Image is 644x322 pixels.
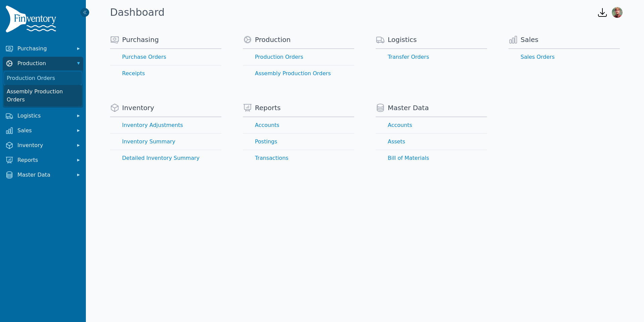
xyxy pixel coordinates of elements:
[243,150,354,166] a: Transactions
[376,49,487,65] a: Transfer Orders
[5,5,59,35] img: Finventory
[110,150,221,166] a: Detailed Inventory Summary
[110,6,165,18] h1: Dashboard
[376,117,487,133] a: Accounts
[17,171,71,179] span: Master Data
[17,112,71,120] span: Logistics
[122,103,154,112] span: Inventory
[243,49,354,65] a: Production Orders
[3,168,83,182] button: Master Data
[508,49,620,65] a: Sales Orders
[3,57,83,70] button: Production
[388,103,429,112] span: Master Data
[243,65,354,82] a: Assembly Production Orders
[388,35,417,44] span: Logistics
[3,153,83,167] button: Reports
[110,65,221,82] a: Receipts
[3,42,83,55] button: Purchasing
[110,49,221,65] a: Purchase Orders
[17,156,71,164] span: Reports
[3,139,83,152] button: Inventory
[376,134,487,150] a: Assets
[3,124,83,137] button: Sales
[255,35,290,44] span: Production
[122,35,159,44] span: Purchasing
[612,7,623,18] img: Garrett Shevach
[243,134,354,150] a: Postings
[243,117,354,133] a: Accounts
[521,35,538,44] span: Sales
[17,141,71,149] span: Inventory
[110,134,221,150] a: Inventory Summary
[4,72,82,85] a: Production Orders
[17,59,71,67] span: Production
[17,127,71,135] span: Sales
[4,85,82,106] a: Assembly Production Orders
[17,45,71,53] span: Purchasing
[255,103,281,112] span: Reports
[376,150,487,166] a: Bill of Materials
[3,109,83,123] button: Logistics
[110,117,221,133] a: Inventory Adjustments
